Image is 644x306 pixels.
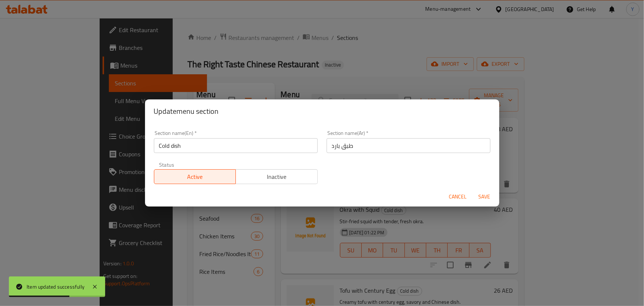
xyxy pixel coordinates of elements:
[235,169,318,184] button: Inactive
[154,105,490,117] h2: Update menu section
[476,192,493,201] span: Save
[239,171,315,182] span: Inactive
[449,192,467,201] span: Cancel
[327,138,490,153] input: Please enter section name(ar)
[446,190,470,204] button: Cancel
[154,138,318,153] input: Please enter section name(en)
[154,169,236,184] button: Active
[473,190,496,204] button: Save
[27,283,85,291] div: Item updated successfully
[157,171,233,182] span: Active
